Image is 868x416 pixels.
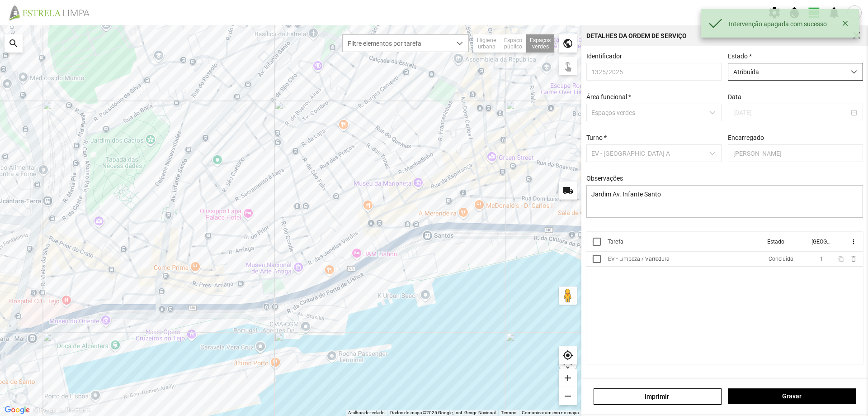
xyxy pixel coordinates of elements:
div: touch_app [559,57,577,75]
div: Tarefa [608,239,623,245]
div: Intervenção apagada com sucesso [729,20,839,28]
button: Gravar [728,388,856,404]
img: Google [2,404,32,416]
button: content_copy [838,255,845,263]
img: file [6,5,99,21]
span: Atribuída [728,63,845,80]
a: Abrir esta área no Google Maps (abre uma nova janela) [2,404,32,416]
span: content_copy [838,256,844,262]
label: Encarregado [728,134,764,141]
div: EV - Limpeza / Varredura [608,256,670,262]
span: Gravar [733,392,851,400]
span: Filtre elementos por tarefa [343,35,451,52]
div: local_shipping [559,182,577,200]
div: Concluída [768,256,793,262]
div: my_location [559,346,577,364]
div: [GEOGRAPHIC_DATA] [811,239,830,245]
div: Estado [767,239,784,245]
span: 1 [820,256,823,262]
button: Atalhos de teclado [348,410,385,416]
a: Imprimir [594,388,722,405]
label: Identificador [586,53,622,60]
div: public [559,34,577,53]
span: view_day [807,6,821,19]
label: Data [728,93,741,100]
button: more_vert [849,238,857,245]
a: Comunicar um erro no mapa [522,410,579,415]
a: Termos (abre num novo separador) [501,410,516,415]
label: Área funcional * [586,93,631,100]
span: notifications [827,6,841,19]
label: Estado * [728,53,752,60]
span: delete_outline [849,255,857,263]
div: remove [559,387,577,405]
span: Dados do mapa ©2025 Google, Inst. Geogr. Nacional [390,410,495,415]
div: Detalhes da Ordem de Serviço [586,33,687,39]
span: settings [768,6,781,19]
button: Arraste o Pegman para o mapa para abrir o Street View [559,287,577,305]
div: add [559,369,577,387]
div: dropdown trigger [451,35,469,52]
label: Observações [586,175,623,182]
div: Espaços verdes [526,34,554,53]
div: dropdown trigger [845,63,863,80]
label: Turno * [586,134,607,141]
div: Higiene urbana [473,34,500,53]
div: Espaço público [500,34,526,53]
span: water_drop [788,6,801,19]
div: search [5,34,23,53]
